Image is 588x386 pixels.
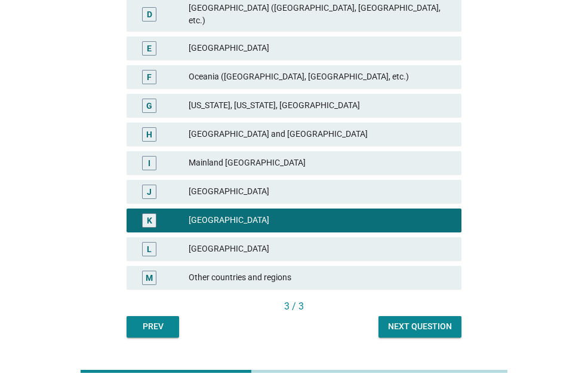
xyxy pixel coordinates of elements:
[378,316,461,338] button: Next question
[146,128,152,140] div: H
[147,71,152,83] div: F
[146,99,152,112] div: G
[189,99,452,113] div: [US_STATE], [US_STATE], [GEOGRAPHIC_DATA]
[147,42,152,54] div: E
[146,271,153,284] div: M
[136,320,170,333] div: Prev
[189,70,452,84] div: Oceania ([GEOGRAPHIC_DATA], [GEOGRAPHIC_DATA], etc.)
[147,214,152,226] div: K
[189,213,452,228] div: [GEOGRAPHIC_DATA]
[189,127,452,142] div: [GEOGRAPHIC_DATA] and [GEOGRAPHIC_DATA]
[127,299,461,314] div: 3 / 3
[189,156,452,170] div: Mainland [GEOGRAPHIC_DATA]
[189,185,452,199] div: [GEOGRAPHIC_DATA]
[127,316,179,338] button: Prev
[189,271,452,285] div: Other countries and regions
[189,41,452,56] div: [GEOGRAPHIC_DATA]
[147,8,152,20] div: D
[388,320,452,333] div: Next question
[148,157,150,169] div: I
[147,243,152,255] div: L
[189,242,452,256] div: [GEOGRAPHIC_DATA]
[147,185,152,198] div: J
[189,2,452,27] div: [GEOGRAPHIC_DATA] ([GEOGRAPHIC_DATA], [GEOGRAPHIC_DATA], etc.)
